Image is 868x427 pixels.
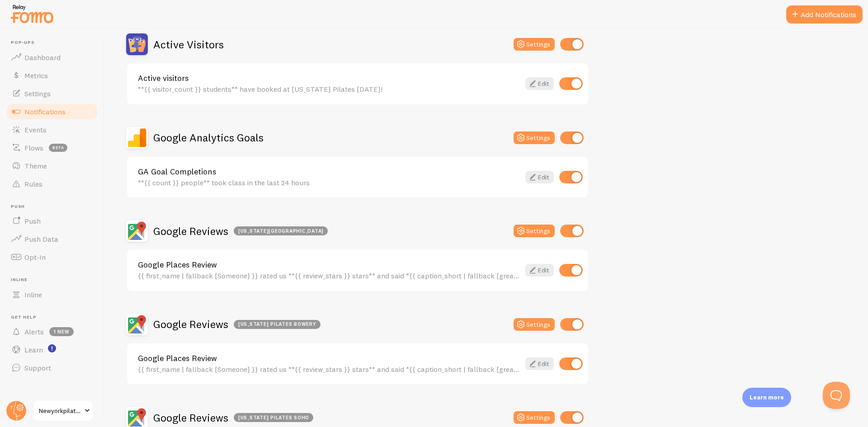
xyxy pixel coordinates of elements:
[138,365,520,373] div: {{ first_name | fallback [Someone] }} rated us **{{ review_stars }} stars** and said *{{ caption_...
[5,66,99,84] a: Metrics
[126,220,148,242] img: Google Reviews
[138,178,520,187] div: **{{ count }} people** took class in the last 24 hours
[24,363,51,372] span: Support
[24,53,61,62] span: Dashboard
[153,317,321,331] h2: Google Reviews
[49,327,74,336] span: 1 new
[234,320,321,329] div: [US_STATE] PILATES BOWERY
[11,204,99,210] span: Push
[24,327,44,336] span: Alerts
[24,107,66,116] span: Notifications
[514,411,555,424] button: Settings
[49,144,67,152] span: beta
[153,411,313,425] h2: Google Reviews
[48,344,56,352] svg: <p>Watch New Feature Tutorials!</p>
[24,125,47,134] span: Events
[24,235,58,244] span: Push Data
[138,85,520,93] div: **{{ visitor_count }} students** have booked at [US_STATE] Pilates [DATE]!
[11,314,99,320] span: Get Help
[525,77,554,90] a: Edit
[11,277,99,283] span: Inline
[5,84,99,103] a: Settings
[153,224,328,238] h2: Google Reviews
[5,175,99,193] a: Rules
[39,405,82,416] span: Newyorkpilates
[24,143,43,152] span: Flows
[5,248,99,266] a: Opt-In
[5,341,99,359] a: Learn
[514,225,555,237] button: Settings
[24,161,47,170] span: Theme
[514,38,555,51] button: Settings
[24,253,46,262] span: Opt-In
[24,71,48,80] span: Metrics
[11,40,99,46] span: Pop-ups
[5,286,99,304] a: Inline
[5,48,99,66] a: Dashboard
[5,212,99,230] a: Push
[525,264,554,277] a: Edit
[5,359,99,377] a: Support
[138,168,520,176] a: GA Goal Completions
[126,33,148,55] img: Active Visitors
[126,127,148,149] img: Google Analytics Goals
[5,139,99,157] a: Flows beta
[138,261,520,269] a: Google Places Review
[24,345,43,354] span: Learn
[33,400,94,422] a: Newyorkpilates
[823,382,850,409] iframe: Help Scout Beacon - Open
[138,354,520,362] a: Google Places Review
[126,314,148,335] img: Google Reviews
[153,131,264,145] h2: Google Analytics Goals
[750,393,784,402] p: Learn more
[5,103,99,121] a: Notifications
[742,388,791,407] div: Learn more
[514,318,555,331] button: Settings
[234,413,313,422] div: [US_STATE] PILATES SOHO
[5,157,99,175] a: Theme
[138,74,520,82] a: Active visitors
[525,171,554,183] a: Edit
[24,290,42,299] span: Inline
[24,89,51,98] span: Settings
[9,2,55,25] img: fomo-relay-logo-orange.svg
[5,121,99,139] a: Events
[153,38,224,52] h2: Active Visitors
[514,131,555,144] button: Settings
[5,323,99,341] a: Alerts 1 new
[24,179,42,188] span: Rules
[138,272,520,280] div: {{ first_name | fallback [Someone] }} rated us **{{ review_stars }} stars** and said *{{ caption_...
[234,226,328,235] div: [US_STATE][GEOGRAPHIC_DATA]
[5,230,99,248] a: Push Data
[24,216,41,225] span: Push
[525,357,554,370] a: Edit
